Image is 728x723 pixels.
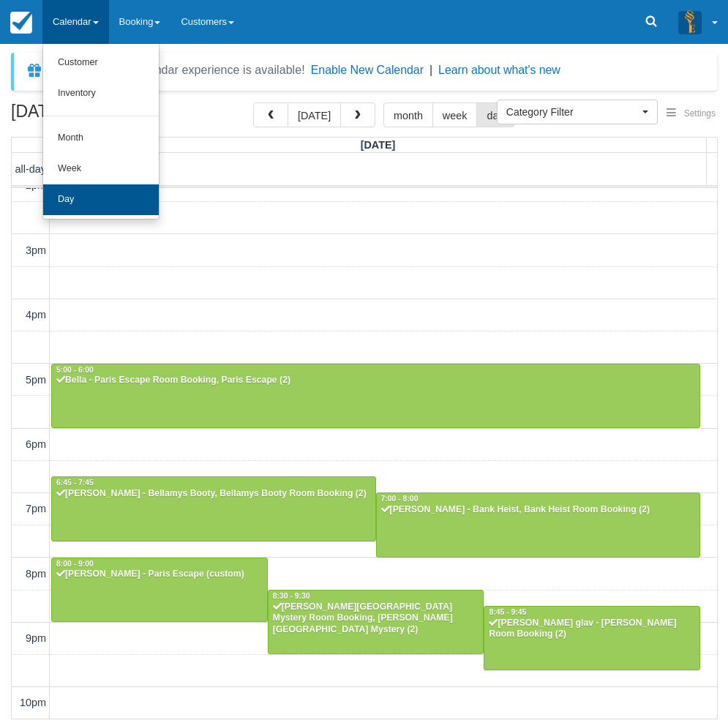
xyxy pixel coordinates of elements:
[43,154,159,184] a: Week
[432,102,478,127] button: week
[497,100,658,124] button: Category Filter
[20,697,46,708] span: 10pm
[10,12,32,34] img: checkfront-main-nav-mini-logo.png
[489,608,526,616] span: 8:45 - 9:45
[26,632,46,644] span: 9pm
[383,102,433,127] button: month
[288,102,341,127] button: [DATE]
[678,10,702,34] img: A3
[26,438,46,450] span: 6pm
[49,61,305,79] div: A new Booking Calendar experience is available!
[42,44,160,220] ul: Calendar
[56,488,372,500] div: [PERSON_NAME] - Bellamys Booty, Bellamys Booty Room Booking (2)
[11,102,196,130] h2: [DATE]
[272,602,480,637] div: [PERSON_NAME][GEOGRAPHIC_DATA] Mystery Room Booking, [PERSON_NAME][GEOGRAPHIC_DATA] Mystery (2)
[311,63,424,78] button: Enable New Calendar
[26,244,46,256] span: 3pm
[43,184,159,215] a: Day
[56,375,696,386] div: Bella - Paris Escape Room Booking, Paris Escape (2)
[26,503,46,514] span: 7pm
[381,495,419,503] span: 7:00 - 8:00
[268,590,484,654] a: 8:30 - 9:30[PERSON_NAME][GEOGRAPHIC_DATA] Mystery Room Booking, [PERSON_NAME][GEOGRAPHIC_DATA] My...
[438,64,560,76] a: Learn about what's new
[56,366,94,374] span: 5:00 - 6:00
[51,558,268,622] a: 8:00 - 9:00[PERSON_NAME] - Paris Escape (custom)
[43,78,159,109] a: Inventory
[15,163,46,175] span: all-day
[506,105,639,119] span: Category Filter
[684,108,716,119] span: Settings
[26,309,46,321] span: 4pm
[429,64,432,76] span: |
[476,102,514,127] button: day
[26,374,46,386] span: 5pm
[658,103,724,124] button: Settings
[56,569,263,580] div: [PERSON_NAME] - Paris Escape (custom)
[484,606,700,670] a: 8:45 - 9:45[PERSON_NAME] glav - [PERSON_NAME] Room Booking (2)
[51,476,376,541] a: 6:45 - 7:45[PERSON_NAME] - Bellamys Booty, Bellamys Booty Room Booking (2)
[488,618,696,641] div: [PERSON_NAME] glav - [PERSON_NAME] Room Booking (2)
[43,123,159,154] a: Month
[51,364,700,428] a: 5:00 - 6:00Bella - Paris Escape Room Booking, Paris Escape (2)
[43,48,159,78] a: Customer
[361,139,396,151] span: [DATE]
[56,560,94,568] span: 8:00 - 9:00
[376,492,701,557] a: 7:00 - 8:00[PERSON_NAME] - Bank Heist, Bank Heist Room Booking (2)
[26,568,46,580] span: 8pm
[273,592,310,600] span: 8:30 - 9:30
[380,504,697,516] div: [PERSON_NAME] - Bank Heist, Bank Heist Room Booking (2)
[56,479,94,487] span: 6:45 - 7:45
